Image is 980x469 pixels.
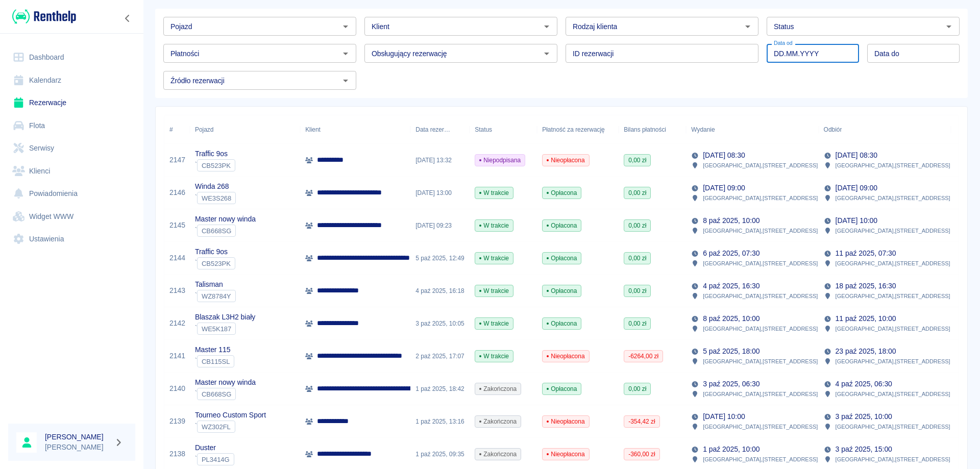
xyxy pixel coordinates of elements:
[624,254,650,263] span: 0,00 zł
[198,292,235,300] span: WZ8784Y
[8,182,135,205] a: Powiadomienia
[195,410,266,421] p: Tourneo Custom Sport
[703,313,759,324] p: 8 paź 2025, 10:00
[703,226,818,235] p: [GEOGRAPHIC_DATA] , [STREET_ADDRESS]
[836,150,877,161] p: [DATE] 08:30
[543,156,589,165] span: Nieopłacona
[836,215,877,226] p: [DATE] 10:00
[703,324,818,333] p: [GEOGRAPHIC_DATA] , [STREET_ADDRESS]
[842,122,856,137] button: Sort
[543,254,581,263] span: Opłacona
[195,377,256,388] p: Master nowy winda
[410,275,470,307] div: 4 paź 2025, 16:18
[410,209,470,242] div: [DATE] 09:23
[198,162,235,169] span: CB523PK
[169,383,185,394] a: 2140
[169,416,185,427] a: 2139
[836,455,950,464] p: [GEOGRAPHIC_DATA] , [STREET_ADDRESS]
[198,390,235,398] span: CB668SG
[703,389,818,399] p: [GEOGRAPHIC_DATA] , [STREET_ADDRESS]
[169,220,185,231] a: 2145
[836,193,950,203] p: [GEOGRAPHIC_DATA] , [STREET_ADDRESS]
[410,373,470,405] div: 1 paź 2025, 18:42
[703,357,818,366] p: [GEOGRAPHIC_DATA] , [STREET_ADDRESS]
[8,137,135,160] a: Serwisy
[836,161,950,170] p: [GEOGRAPHIC_DATA] , [STREET_ADDRESS]
[410,115,470,144] div: Data rezerwacji
[543,319,581,328] span: Opłacona
[195,214,256,225] p: Master nowy winda
[475,384,521,393] span: Zakończona
[195,442,234,453] p: Duster
[624,156,650,165] span: 0,00 zł
[703,379,759,389] p: 3 paź 2025, 06:30
[543,450,589,459] span: Nieopłacona
[619,115,686,144] div: Bilans płatności
[410,177,470,209] div: [DATE] 13:00
[45,442,110,453] p: [PERSON_NAME]
[836,313,896,324] p: 11 paź 2025, 10:00
[475,417,521,426] span: Zakończona
[169,351,185,361] a: 2141
[836,226,950,235] p: [GEOGRAPHIC_DATA] , [STREET_ADDRESS]
[836,357,950,366] p: [GEOGRAPHIC_DATA] , [STREET_ADDRESS]
[836,379,892,389] p: 4 paź 2025, 06:30
[691,115,715,144] div: Wydanie
[836,248,896,259] p: 11 paź 2025, 07:30
[195,246,235,257] p: Traffic 9os
[836,324,950,333] p: [GEOGRAPHIC_DATA] , [STREET_ADDRESS]
[703,215,759,226] p: 8 paź 2025, 10:00
[410,340,470,373] div: 2 paź 2025, 17:07
[8,228,135,251] a: Ustawienia
[198,325,235,333] span: WE5K187
[819,115,951,144] div: Odbiór
[12,8,76,25] img: Renthelp logo
[540,46,554,61] button: Otwórz
[836,259,950,268] p: [GEOGRAPHIC_DATA] , [STREET_ADDRESS]
[703,259,818,268] p: [GEOGRAPHIC_DATA] , [STREET_ADDRESS]
[543,352,589,361] span: Nieopłacona
[8,114,135,137] a: Flota
[774,39,793,47] label: Data od
[703,161,818,170] p: [GEOGRAPHIC_DATA] , [STREET_ADDRESS]
[470,115,537,144] div: Status
[686,115,818,144] div: Wydanie
[475,286,513,295] span: W trakcie
[703,183,745,193] p: [DATE] 09:00
[703,444,759,455] p: 1 paź 2025, 10:00
[338,73,353,88] button: Otwórz
[195,181,236,192] p: Winda 268
[703,455,818,464] p: [GEOGRAPHIC_DATA] , [STREET_ADDRESS]
[836,389,950,399] p: [GEOGRAPHIC_DATA] , [STREET_ADDRESS]
[475,115,492,144] div: Status
[169,285,185,296] a: 2143
[198,423,235,431] span: WZ302FL
[8,160,135,183] a: Klienci
[190,115,300,144] div: Pojazd
[624,115,666,144] div: Bilans płatności
[415,115,450,144] div: Data rezerwacji
[169,449,185,459] a: 2138
[195,149,235,159] p: Traffic 9os
[475,254,513,263] span: W trakcie
[836,291,950,301] p: [GEOGRAPHIC_DATA] , [STREET_ADDRESS]
[195,323,255,335] div: `
[45,432,110,442] h6: [PERSON_NAME]
[120,12,135,25] button: Zwiń nawigację
[836,422,950,431] p: [GEOGRAPHIC_DATA] , [STREET_ADDRESS]
[195,225,256,237] div: `
[542,115,605,144] div: Płatność za rezerwację
[475,188,513,198] span: W trakcie
[300,115,410,144] div: Klient
[169,115,173,144] div: #
[410,405,470,438] div: 1 paź 2025, 13:16
[195,344,234,355] p: Master 115
[8,8,76,25] a: Renthelp logo
[475,319,513,328] span: W trakcie
[475,221,513,230] span: W trakcie
[195,115,213,144] div: Pojazd
[703,248,759,259] p: 6 paź 2025, 07:30
[8,69,135,92] a: Kalendarz
[198,260,235,267] span: CB523PK
[703,411,745,422] p: [DATE] 10:00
